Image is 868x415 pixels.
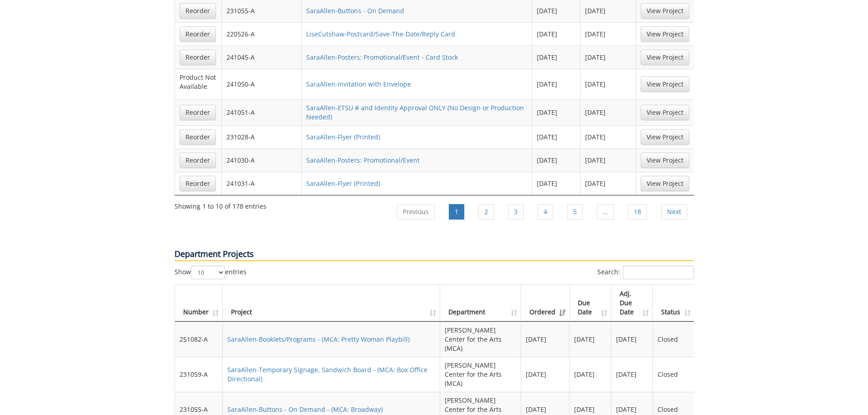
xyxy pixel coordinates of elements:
[306,53,458,61] a: SaraAllen-Posters: Promotional/Event - Card Stock
[508,204,524,220] a: 3
[222,172,302,195] td: 241031-A
[180,105,216,120] a: Reorder
[306,30,455,38] a: LiseCutshaw-Postcard/Save-The-Date/Reply Card
[653,322,694,357] td: Closed
[222,46,302,69] td: 241045-A
[440,285,521,322] th: Department: activate to sort column ascending
[532,46,580,69] td: [DATE]
[532,69,580,99] td: [DATE]
[397,204,435,220] a: Previous
[222,125,302,149] td: 231028-A
[532,149,580,172] td: [DATE]
[597,204,614,220] a: …
[440,357,521,392] td: [PERSON_NAME] Center for the Arts (MCA)
[180,176,216,191] a: Reorder
[641,50,689,65] a: View Project
[567,204,583,220] a: 5
[570,285,611,322] th: Due Date: activate to sort column ascending
[538,204,553,220] a: 4
[478,204,494,220] a: 2
[180,153,216,168] a: Reorder
[580,46,636,69] td: [DATE]
[641,129,689,145] a: View Project
[532,99,580,125] td: [DATE]
[175,266,247,279] label: Show entries
[611,357,653,392] td: [DATE]
[611,322,653,357] td: [DATE]
[653,285,694,322] th: Status: activate to sort column ascending
[580,22,636,46] td: [DATE]
[628,204,647,220] a: 18
[227,335,410,343] a: SaraAllen-Booklets/Programs - (MCA: Pretty Woman Playbill)
[661,204,687,220] a: Next
[306,156,420,164] a: SaraAllen-Posters: Promotional/Event
[521,285,570,322] th: Ordered: activate to sort column ascending
[580,125,636,149] td: [DATE]
[570,357,611,392] td: [DATE]
[580,99,636,125] td: [DATE]
[222,69,302,99] td: 241050-A
[180,73,217,91] p: Product Not Available
[641,176,689,191] a: View Project
[449,204,464,220] a: 1
[580,149,636,172] td: [DATE]
[306,80,411,88] a: SaraAllen-Invitation with Envelope
[175,357,223,392] td: 231059-A
[180,129,216,145] a: Reorder
[521,322,570,357] td: [DATE]
[521,357,570,392] td: [DATE]
[641,153,689,168] a: View Project
[653,357,694,392] td: Closed
[306,103,524,121] a: SaraAllen-ETSU # and Identity Approval ONLY (No Design or Production Needed)
[580,69,636,99] td: [DATE]
[641,26,689,42] a: View Project
[223,285,441,322] th: Project: activate to sort column ascending
[641,3,689,19] a: View Project
[641,105,689,120] a: View Project
[222,99,302,125] td: 241051-A
[180,26,216,42] a: Reorder
[222,22,302,46] td: 220526-A
[570,322,611,357] td: [DATE]
[227,365,427,383] a: SaraAllen-Temporary Signage, Sandwich Board - (MCA: Box Office Directional)
[175,248,694,261] p: Department Projects
[175,198,267,211] div: Showing 1 to 10 of 178 entries
[611,285,653,322] th: Adj. Due Date: activate to sort column ascending
[532,22,580,46] td: [DATE]
[222,149,302,172] td: 241030-A
[532,125,580,149] td: [DATE]
[440,322,521,357] td: [PERSON_NAME] Center for the Arts (MCA)
[306,133,380,141] a: SaraAllen-Flyer (Printed)
[623,266,694,279] input: Search:
[532,172,580,195] td: [DATE]
[641,77,689,92] a: View Project
[175,285,223,322] th: Number: activate to sort column ascending
[180,50,216,65] a: Reorder
[580,172,636,195] td: [DATE]
[191,266,225,279] select: Showentries
[180,3,216,19] a: Reorder
[227,405,383,414] a: SaraAllen-Buttons - On Demand - (MCA: Broadway)
[597,266,694,279] label: Search:
[175,322,223,357] td: 251082-A
[306,179,380,188] a: SaraAllen-Flyer (Printed)
[306,6,404,15] a: SaraAllen-Buttons - On Demand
